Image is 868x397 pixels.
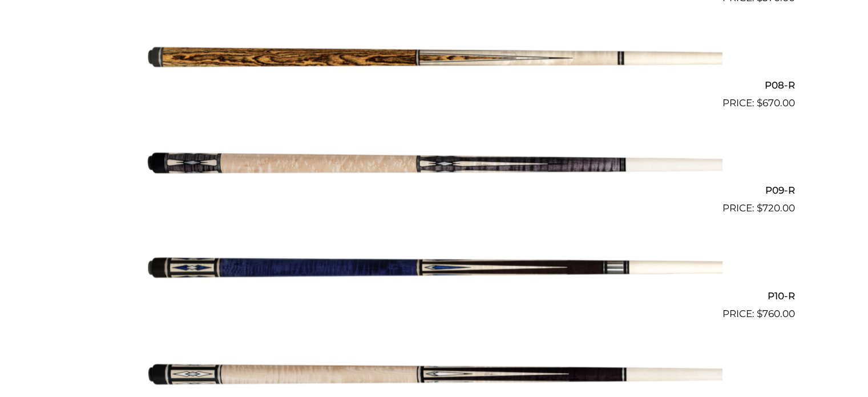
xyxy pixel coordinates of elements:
[146,220,722,316] img: P10-R
[74,220,795,321] a: P10-R $760.00
[146,115,722,211] img: P09-R
[757,308,795,319] bdi: 760.00
[757,202,795,214] bdi: 720.00
[74,75,795,96] h2: P08-R
[74,285,795,306] h2: P10-R
[757,308,762,319] span: $
[74,10,795,111] a: P08-R $670.00
[757,202,762,214] span: $
[146,10,722,106] img: P08-R
[74,180,795,201] h2: P09-R
[74,115,795,216] a: P09-R $720.00
[757,97,795,109] bdi: 670.00
[757,97,762,109] span: $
